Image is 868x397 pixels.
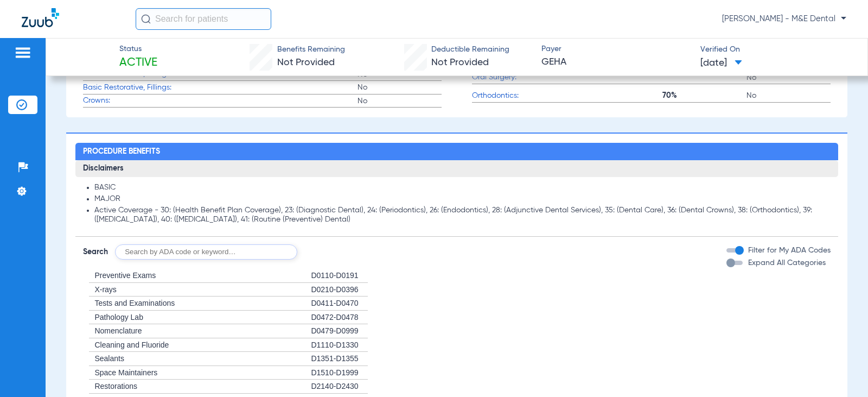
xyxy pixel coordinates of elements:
input: Search by ADA code or keyword… [115,244,297,260]
div: D0479-D0999 [311,324,368,338]
span: Expand All Categories [748,259,826,267]
span: No [358,96,442,106]
span: Payer [541,43,691,55]
div: D2140-D2430 [311,380,368,394]
li: Active Coverage - 30: (Health Benefit Plan Coverage), 23: (Diagnostic Dental), 24: (Periodontics)... [94,206,830,225]
span: No [358,82,442,93]
span: Tests and Examinations [94,299,175,307]
div: D0411-D0470 [311,297,368,311]
span: Not Provided [431,58,489,67]
span: [PERSON_NAME] - M&E Dental [722,14,846,24]
div: D1510-D1999 [311,366,368,380]
span: GEHA [541,55,691,69]
span: Active [119,55,157,71]
span: No [746,72,831,83]
img: hamburger-icon [14,46,31,59]
span: Sealants [94,354,124,363]
span: Restorations [94,382,137,390]
div: D0110-D0191 [311,269,368,283]
h2: Procedure Benefits [75,143,838,160]
span: X-rays [94,285,116,294]
span: Orthodontics: [472,90,578,102]
span: Benefits Remaining [277,44,345,55]
li: BASIC [94,183,830,193]
div: D0210-D0396 [311,283,368,297]
h3: Disclaimers [75,160,838,178]
span: Crowns: [83,95,189,106]
div: D0472-D0478 [311,311,368,325]
img: Zuub Logo [22,8,59,27]
span: Not Provided [277,58,335,67]
div: D1110-D1330 [311,338,368,352]
span: Search [83,247,108,257]
span: Cleaning and Fluoride [94,341,169,349]
span: Verified On [700,44,850,55]
span: Basic Restorative, Fillings: [83,82,189,93]
span: Nomenclature [94,326,142,335]
span: 70% [662,90,746,101]
label: Filter for My ADA Codes [746,245,831,256]
li: MAJOR [94,194,830,204]
span: No [746,90,831,101]
iframe: Chat Widget [814,345,868,397]
span: Oral Surgery: [472,72,578,83]
span: Status [119,43,157,55]
span: Deductible Remaining [431,44,509,55]
span: Pathology Lab [94,313,143,322]
span: Preventive Exams [94,271,156,280]
div: D1351-D1355 [311,352,368,366]
input: Search for patients [136,8,271,30]
span: [DATE] [700,56,742,70]
span: Space Maintainers [94,368,157,377]
img: Search Icon [141,14,151,24]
